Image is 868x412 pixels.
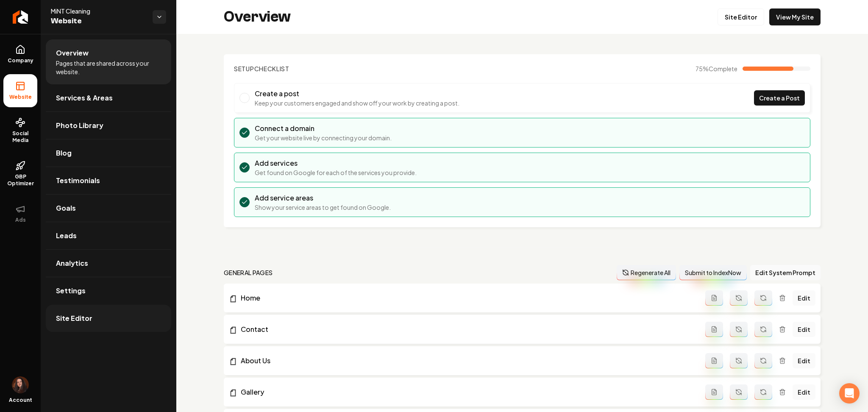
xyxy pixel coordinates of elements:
[255,99,459,107] p: Keep your customers engaged and show off your work by creating a post.
[224,8,291,25] h2: Overview
[705,290,723,306] button: Add admin page prompt
[56,286,86,296] span: Settings
[4,57,37,64] span: Company
[718,8,764,25] a: Site Editor
[255,193,391,203] h3: Add service areas
[13,10,28,24] img: Rebolt Logo
[255,168,417,177] p: Get found on Google for each of the services you provide.
[224,268,273,277] h2: general pages
[705,384,723,400] button: Add admin page prompt
[46,277,171,304] a: Settings
[56,148,72,158] span: Blog
[56,313,92,323] span: Site Editor
[229,356,705,366] a: About Us
[255,89,459,99] h3: Create a post
[12,376,29,393] img: Delfina Cavallaro
[705,353,723,368] button: Add admin page prompt
[46,112,171,139] a: Photo Library
[696,64,737,73] span: 75 %
[705,322,723,337] button: Add admin page prompt
[46,195,171,222] a: Goals
[769,8,821,25] a: View My Site
[3,38,37,71] a: Company
[56,48,89,58] span: Overview
[46,84,171,111] a: Services & Areas
[56,175,100,186] span: Testimonials
[229,293,705,303] a: Home
[759,94,800,103] span: Create a Post
[51,7,146,15] span: MiNT Cleaning
[3,197,37,230] button: Ads
[3,154,37,194] a: GBP Optimizer
[12,376,29,393] button: Open user button
[229,324,705,334] a: Contact
[6,94,35,100] span: Website
[3,130,37,144] span: Social Media
[46,222,171,249] a: Leads
[51,15,146,27] span: Website
[12,217,29,223] span: Ads
[56,231,77,241] span: Leads
[793,353,815,368] a: Edit
[709,65,737,72] span: Complete
[754,90,805,106] a: Create a Post
[46,167,171,194] a: Testimonials
[255,123,392,134] h3: Connect a domain
[3,173,37,187] span: GBP Optimizer
[56,120,103,131] span: Photo Library
[255,158,417,168] h3: Add services
[617,265,676,280] button: Regenerate All
[3,111,37,150] a: Social Media
[255,203,391,212] p: Show your service areas to get found on Google.
[46,305,171,332] a: Site Editor
[234,65,254,72] span: Setup
[793,384,815,400] a: Edit
[255,134,392,142] p: Get your website live by connecting your domain.
[229,387,705,397] a: Gallery
[750,265,821,280] button: Edit System Prompt
[793,322,815,337] a: Edit
[46,139,171,167] a: Blog
[56,203,76,213] span: Goals
[56,59,161,76] span: Pages that are shared across your website.
[234,64,289,73] h2: Checklist
[839,383,860,404] div: Open Intercom Messenger
[46,250,171,277] a: Analytics
[9,397,32,404] span: Account
[679,265,747,280] button: Submit to IndexNow
[793,290,815,306] a: Edit
[56,258,88,268] span: Analytics
[56,93,113,103] span: Services & Areas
